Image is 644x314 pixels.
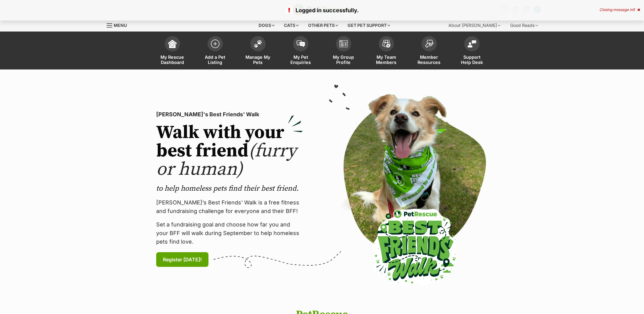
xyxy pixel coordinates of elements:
div: Good Reads [506,19,542,32]
a: My Team Members [365,33,408,69]
span: Register [DATE]! [163,256,202,263]
span: My Pet Enquiries [287,54,315,65]
p: Set a fundraising goal and choose how far you and your BFF will walk during September to help hom... [156,220,303,246]
a: My Pet Enquiries [279,33,322,69]
a: Menu [107,19,131,30]
a: My Rescue Dashboard [151,33,194,69]
a: Add a Pet Listing [194,33,237,69]
span: Manage My Pets [244,54,272,65]
div: Dogs [254,19,279,32]
img: help-desk-icon-fdf02630f3aa405de69fd3d07c3f3aa587a6932b1a1747fa1d2bba05be0121f9.svg [468,40,476,47]
div: About [PERSON_NAME] [444,19,505,32]
a: Support Help Desk [451,33,493,69]
img: manage-my-pets-icon-02211641906a0b7f246fdf0571729dbe1e7629f14944591b6c1af311fb30b64b.svg [254,40,262,48]
a: Manage My Pets [237,33,279,69]
h2: Walk with your best friend [156,124,303,179]
img: member-resources-icon-8e73f808a243e03378d46382f2149f9095a855e16c252ad45f914b54edf8863c.svg [425,39,433,48]
span: My Group Profile [330,54,357,65]
span: Add a Pet Listing [201,54,229,65]
span: Menu [114,23,127,28]
p: [PERSON_NAME]'s Best Friends' Walk [156,110,303,119]
p: [PERSON_NAME]’s Best Friends' Walk is a free fitness and fundraising challenge for everyone and t... [156,198,303,215]
div: Cats [280,19,303,32]
img: pet-enquiries-icon-7e3ad2cf08bfb03b45e93fb7055b45f3efa6380592205ae92323e6603595dc1f.svg [296,40,305,47]
a: Member Resources [408,33,451,69]
img: group-profile-icon-3fa3cf56718a62981997c0bc7e787c4b2cf8bcc04b72c1350f741eb67cf2f40e.svg [339,40,348,47]
span: (furry or human) [156,140,296,181]
a: My Group Profile [322,33,365,69]
p: to help homeless pets find their best friend. [156,184,303,193]
img: dashboard-icon-eb2f2d2d3e046f16d808141f083e7271f6b2e854fb5c12c21221c1fb7104beca.svg [168,39,177,48]
div: Get pet support [343,19,394,32]
img: team-members-icon-5396bd8760b3fe7c0b43da4ab00e1e3bb1a5d9ba89233759b79545d2d3fc5d0d.svg [382,40,391,48]
div: Other pets [304,19,342,32]
span: Support Help Desk [458,54,486,65]
span: Member Resources [415,54,443,65]
a: Register [DATE]! [156,252,208,267]
img: add-pet-listing-icon-0afa8454b4691262ce3f59096e99ab1cd57d4a30225e0717b998d2c9b9846f56.svg [211,39,219,48]
span: My Team Members [373,54,400,65]
span: My Rescue Dashboard [159,54,186,65]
